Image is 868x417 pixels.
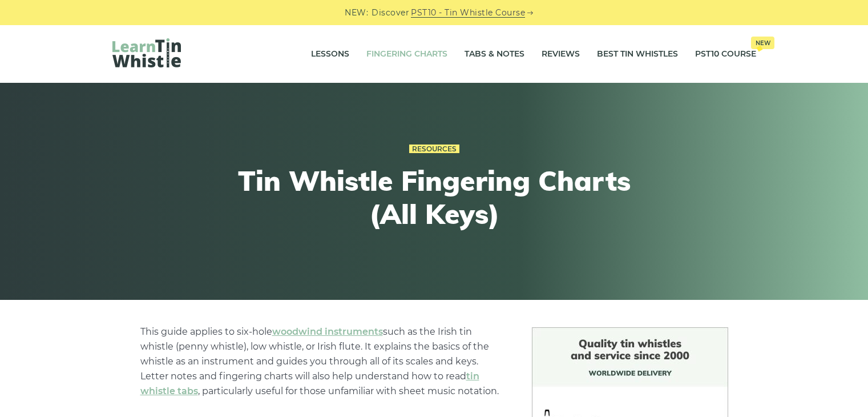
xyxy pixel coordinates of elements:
span: New [751,37,774,49]
a: Best Tin Whistles [597,40,678,69]
a: Resources [409,145,459,154]
a: Fingering Charts [366,40,447,69]
img: LearnTinWhistle.com [112,38,181,67]
a: PST10 CourseNew [695,40,756,69]
a: Tabs & Notes [465,40,524,69]
p: This guide applies to six-hole such as the Irish tin whistle (penny whistle), low whistle, or Iri... [140,324,504,399]
a: woodwind instruments [272,326,383,337]
h1: Tin Whistle Fingering Charts (All Keys) [224,165,644,230]
a: Reviews [542,40,580,69]
a: Lessons [311,40,349,69]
